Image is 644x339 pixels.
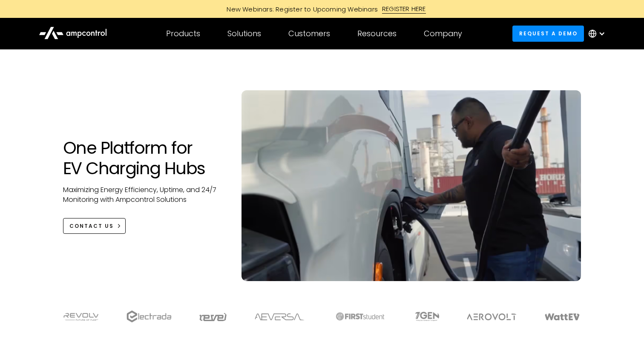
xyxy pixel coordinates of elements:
[424,29,462,38] div: Company
[63,185,224,204] p: Maximizing Energy Efficiency, Uptime, and 24/7 Monitoring with Ampcontrol Solutions
[63,218,126,234] a: CONTACT US
[166,29,200,38] div: Products
[227,29,261,38] div: Solutions
[69,222,114,230] div: CONTACT US
[288,29,330,38] div: Customers
[357,29,397,38] div: Resources
[382,4,426,14] div: REGISTER HERE
[512,26,584,41] a: Request a demo
[63,138,224,178] h1: One Platform for EV Charging Hubs
[130,4,514,14] a: New Webinars: Register to Upcoming WebinarsREGISTER HERE
[218,5,382,14] div: New Webinars: Register to Upcoming Webinars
